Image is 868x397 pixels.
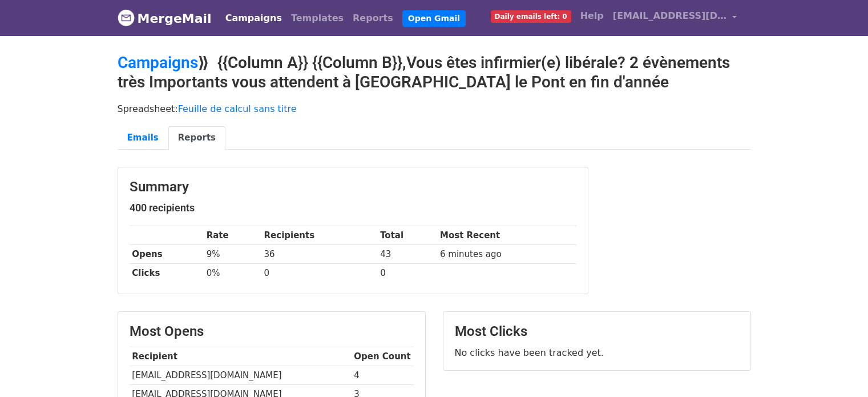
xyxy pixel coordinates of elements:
[118,53,198,72] a: Campaigns
[261,245,378,264] td: 36
[613,9,727,23] span: [EMAIL_ADDRESS][DOMAIN_NAME]
[352,366,414,385] td: 4
[348,7,398,30] a: Reports
[118,9,135,26] img: MergeMail logo
[118,126,168,150] a: Emails
[204,226,261,245] th: Rate
[491,10,571,23] span: Daily emails left: 0
[178,103,297,114] a: Feuille de calcul sans titre
[130,264,204,283] th: Clicks
[118,103,751,115] p: Spreadsheet:
[204,264,261,283] td: 0%
[130,245,204,264] th: Opens
[486,5,576,27] a: Daily emails left: 0
[130,323,414,340] h3: Most Opens
[377,245,437,264] td: 43
[261,226,378,245] th: Recipients
[118,53,751,91] h2: ⟫ {{Column A}} {{Column B}},Vous êtes infirmier(e) libérale? 2 évènements très Importants vous at...
[352,347,414,366] th: Open Count
[286,7,348,30] a: Templates
[437,245,576,264] td: 6 minutes ago
[402,10,466,27] a: Open Gmail
[130,347,352,366] th: Recipient
[377,226,437,245] th: Total
[261,264,378,283] td: 0
[130,179,576,195] h3: Summary
[455,323,739,340] h3: Most Clicks
[130,202,576,214] h5: 400 recipients
[130,366,352,385] td: [EMAIL_ADDRESS][DOMAIN_NAME]
[455,347,739,359] p: No clicks have been tracked yet.
[204,245,261,264] td: 9%
[576,5,608,27] a: Help
[221,7,286,30] a: Campaigns
[811,342,868,397] iframe: Chat Widget
[377,264,437,283] td: 0
[168,126,225,150] a: Reports
[437,226,576,245] th: Most Recent
[608,5,742,31] a: [EMAIL_ADDRESS][DOMAIN_NAME]
[811,342,868,397] div: Widget de chat
[118,6,212,30] a: MergeMail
